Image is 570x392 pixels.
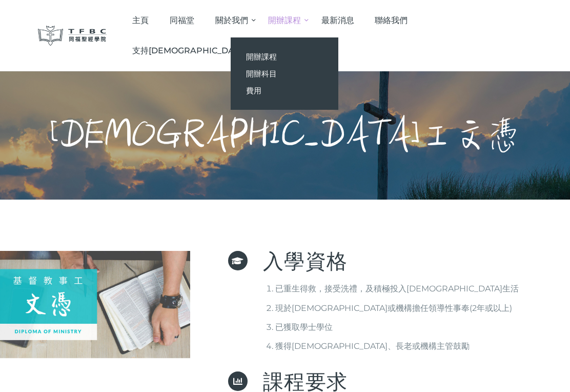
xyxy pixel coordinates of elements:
span: 最新消息 [321,15,354,25]
span: 聯絡我們 [375,15,408,25]
a: 主頁 [122,5,159,35]
span: 費用 [246,86,261,95]
a: 支持[DEMOGRAPHIC_DATA] [122,35,257,66]
span: 關於我們 [215,15,248,25]
h1: [DEMOGRAPHIC_DATA]工文憑 [50,115,520,156]
li: 已獲取學士學位 [275,320,570,334]
span: 開辦科目 [246,69,277,79]
span: 支持[DEMOGRAPHIC_DATA] [132,46,247,55]
a: 同福堂 [159,5,205,35]
span: 開辦課程 [268,15,301,25]
a: 聯絡我們 [364,5,418,35]
span: 入學資格 [263,248,348,273]
a: 開辦課程 [231,48,338,65]
a: 最新消息 [311,5,364,35]
li: 現於[DEMOGRAPHIC_DATA]或機構擔任領導性事奉(2年或以上) [275,301,570,315]
span: 開辦課程 [246,52,277,62]
li: 獲得[DEMOGRAPHIC_DATA]、長老或機構主管鼓勵 [275,339,570,353]
a: 開辦課程 [258,5,311,35]
li: 已重生得救，接受洗禮，及積極投入[DEMOGRAPHIC_DATA]生活 [275,282,570,296]
img: 同福聖經學院 TFBC [38,26,107,46]
a: 開辦科目 [231,65,338,82]
a: 關於我們 [205,5,258,35]
span: 同福堂 [170,15,194,25]
a: 費用 [231,82,338,99]
span: 主頁 [132,15,149,25]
